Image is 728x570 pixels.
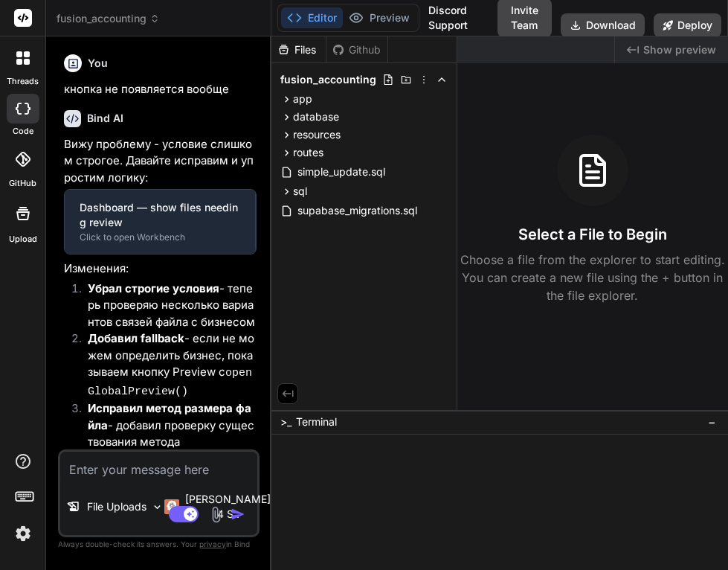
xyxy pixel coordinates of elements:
h3: Select a File to Begin [518,224,667,245]
span: routes [293,145,323,160]
p: Always double-check its answers. Your in Bind [58,537,260,551]
span: simple_update.sql [296,163,387,181]
span: >_ [280,414,291,429]
span: supabase_migrations.sql [296,202,419,220]
span: sql [293,184,307,199]
label: Upload [9,233,37,246]
span: privacy [199,539,226,548]
span: Terminal [296,414,337,429]
button: Download [561,13,645,37]
code: openGlobalPreview() [88,367,252,398]
label: code [13,125,33,138]
span: Show preview [643,42,716,57]
h6: You [88,56,108,71]
div: Files [271,42,326,57]
p: [PERSON_NAME] 4 S.. [185,492,271,522]
button: − [705,410,719,434]
span: resources [293,127,341,142]
li: - если не можем определить бизнес, показываем кнопку Preview с [76,330,257,400]
button: Editor [281,7,343,28]
strong: Убрал строгие условия [88,281,219,295]
span: fusion_accounting [280,72,376,87]
img: Claude 4 Sonnet [164,499,179,514]
div: Dashboard — show files needing review [80,200,240,230]
img: attachment [207,506,225,523]
p: кнопка не появляется вообще [64,81,257,98]
button: Preview [343,7,416,28]
p: Choose a file from the explorer to start editing. You can create a new file using the + button in... [457,251,728,304]
img: Pick Models [151,501,164,513]
div: Click to open Workbench [80,231,240,243]
li: - теперь проверяю несколько вариантов связей файла с бизнесом [76,281,257,331]
img: settings [10,521,36,546]
li: - добавил проверку существования метода [76,400,257,451]
span: fusion_accounting [57,11,160,26]
strong: Добавил fallback [88,331,184,345]
img: icon [231,507,245,522]
p: File Uploads [87,499,146,514]
span: − [708,414,716,429]
strong: Исправил метод размера файла [88,401,251,432]
span: database [293,109,339,124]
button: Deploy [654,13,721,37]
p: Вижу проблему - условие слишком строгое. Давайте исправим и упростим логику: [64,136,257,187]
button: Dashboard — show files needing reviewClick to open Workbench [65,190,255,254]
h6: Bind AI [87,111,123,126]
p: Изменения: [64,260,257,278]
label: GitHub [9,177,36,190]
span: app [293,92,312,106]
div: Github [326,42,387,57]
label: threads [7,75,39,88]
